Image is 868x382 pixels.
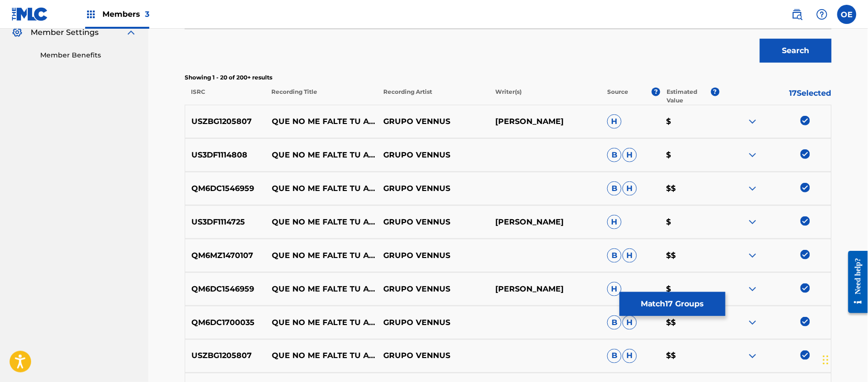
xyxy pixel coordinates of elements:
[607,181,622,196] span: B
[660,317,720,328] p: $$
[837,5,857,24] div: User Menu
[607,315,622,330] span: B
[607,349,622,363] span: B
[747,250,758,261] img: expand
[377,183,489,194] p: GRUPO VENNUS
[377,250,489,261] p: GRUPO VENNUS
[185,183,266,194] p: QM6DC1546959
[185,250,266,261] p: QM6MZ1470107
[747,350,758,362] img: expand
[377,149,489,161] p: GRUPO VENNUS
[660,116,720,127] p: $
[11,27,23,38] img: Member Settings
[185,350,266,362] p: USZBG1205807
[623,148,637,162] span: H
[801,250,810,259] img: deselect
[185,283,266,295] p: QM6DC1546959
[801,149,810,159] img: deselect
[607,114,622,129] span: H
[747,283,758,295] img: expand
[185,88,265,105] p: ISRC
[652,88,660,96] span: ?
[620,292,725,316] button: Match17 Groups
[266,317,378,328] p: QUE NO ME FALTE TU AMOR
[607,248,622,263] span: B
[823,346,829,374] div: Drag
[660,350,720,362] p: $$
[265,88,377,105] p: Recording Title
[801,116,810,125] img: deselect
[623,181,637,196] span: H
[31,27,99,38] span: Member Settings
[266,350,378,362] p: QUE NO ME FALTE TU AMOR
[607,148,622,162] span: B
[747,116,758,127] img: expand
[377,88,489,105] p: Recording Artist
[747,317,758,328] img: expand
[660,216,720,228] p: $
[623,315,637,330] span: H
[747,216,758,228] img: expand
[660,149,720,161] p: $
[377,216,489,228] p: GRUPO VENNUS
[788,5,807,24] a: Public Search
[820,336,868,382] iframe: Chat Widget
[185,317,266,328] p: QM6DC1700035
[720,88,832,105] p: 17 Selected
[747,149,758,161] img: expand
[623,248,637,263] span: H
[608,88,629,105] p: Source
[85,9,97,20] img: Top Rightsholders
[667,88,711,105] p: Estimated Value
[801,350,810,360] img: deselect
[125,27,137,38] img: expand
[377,116,489,127] p: GRUPO VENNUS
[760,39,832,63] button: Search
[791,9,803,20] img: search
[266,183,378,194] p: QUE NO ME FALTE TU AMOR
[489,116,601,127] p: [PERSON_NAME]
[377,317,489,328] p: GRUPO VENNUS
[711,88,720,96] span: ?
[607,215,622,229] span: H
[812,5,832,24] div: Help
[40,50,137,60] a: Member Benefits
[377,350,489,362] p: GRUPO VENNUS
[816,9,828,20] img: help
[11,7,48,21] img: MLC Logo
[102,9,149,20] span: Members
[145,10,149,19] span: 3
[185,116,266,127] p: USZBG1205807
[623,349,637,363] span: H
[660,183,720,194] p: $$
[489,216,601,228] p: [PERSON_NAME]
[747,183,758,194] img: expand
[266,149,378,161] p: QUE NO ME FALTE TU AMOR
[801,183,810,192] img: deselect
[266,283,378,295] p: QUE NO ME FALTE TU AMOR
[607,282,622,296] span: H
[266,250,378,261] p: QUE NO ME FALTE TU AMOR
[185,149,266,161] p: US3DF1114808
[801,317,810,326] img: deselect
[377,283,489,295] p: GRUPO VENNUS
[660,283,720,295] p: $
[266,116,378,127] p: QUE NO ME FALTE TU AMOR
[489,283,601,295] p: [PERSON_NAME]
[489,88,601,105] p: Writer(s)
[185,73,832,82] p: Showing 1 - 20 of 200+ results
[266,216,378,228] p: QUE NO ME FALTE TU AMOR
[801,216,810,226] img: deselect
[841,244,868,321] iframe: Resource Center
[660,250,720,261] p: $$
[801,283,810,293] img: deselect
[185,216,266,228] p: US3DF1114725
